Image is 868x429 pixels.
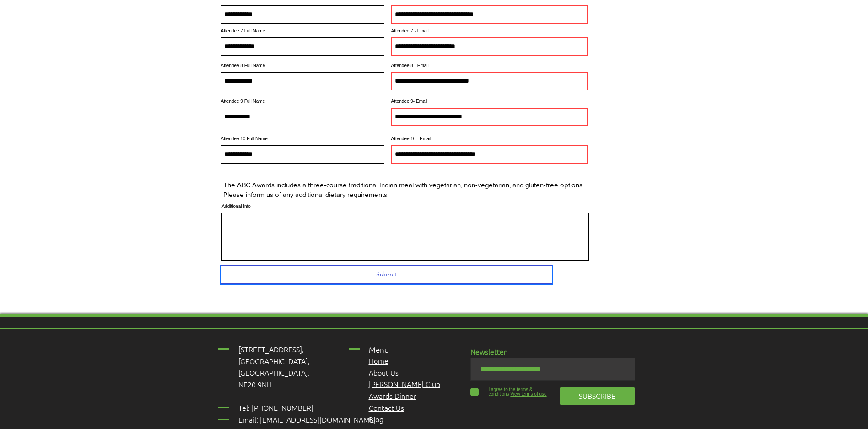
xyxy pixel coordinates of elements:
a: View terms of use [509,392,547,397]
label: Attendee 10 Full Name [221,137,384,141]
a: [PERSON_NAME] Club [369,379,440,389]
span: Menu [369,344,389,355]
span: Tel: [PHONE_NUMBER] Email: [EMAIL_ADDRESS][DOMAIN_NAME] [238,403,376,424]
label: Attendee 7 Full Name [221,29,384,33]
a: Blog [369,414,383,424]
label: Attendee 7 - Email [391,29,588,33]
label: Attendee 9 Full Name [221,99,384,104]
label: Attendee 8 Full Name [221,64,384,68]
span: Submit [376,270,397,279]
label: Additional Info [221,204,589,209]
button: Submit [221,265,552,284]
span: View terms of use [510,392,546,397]
a: Contact Us [369,403,404,413]
label: Attendee 10 - Email [391,137,588,141]
span: [STREET_ADDRESS], [238,344,304,354]
p: The ABC Awards includes a three-course traditional Indian meal with vegetarian, non-vegetarian, a... [223,180,586,199]
span: NE20 9NH [238,379,272,389]
label: Attendee 9- Email [391,99,588,104]
a: Home [369,355,388,365]
a: About Us [369,367,399,377]
span: [GEOGRAPHIC_DATA], [238,356,310,366]
label: Attendee 8 - Email [391,64,588,68]
span: I agree to the terms & conditions [489,387,533,397]
span: Newsletter [470,346,507,356]
a: Awards Dinner [369,391,416,401]
button: SUBSCRIBE [560,387,635,405]
span: [GEOGRAPHIC_DATA], [238,367,310,377]
span: SUBSCRIBE [579,391,615,401]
